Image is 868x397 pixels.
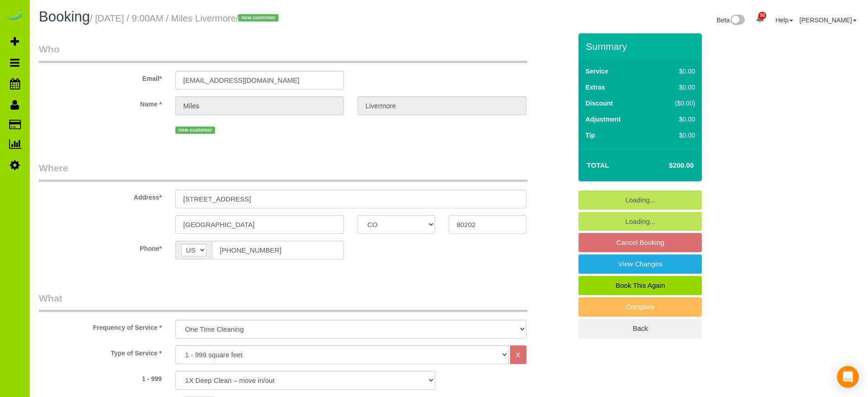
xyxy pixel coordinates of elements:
[579,254,702,274] a: View Changes
[5,9,24,22] img: Automaid Logo
[758,12,766,19] span: 50
[579,276,702,295] a: Book This Again
[642,162,694,169] h4: $200.00
[39,161,527,182] legend: Where
[579,319,702,338] a: Back
[586,41,697,52] h3: Summary
[32,371,168,383] label: 1 - 999
[587,161,609,169] strong: Total
[585,115,621,124] label: Adjustment
[656,83,695,92] div: $0.00
[656,131,695,140] div: $0.00
[32,241,168,253] label: Phone*
[39,42,527,63] legend: Who
[585,67,608,76] label: Service
[175,215,344,234] input: City*
[656,99,695,108] div: ($0.00)
[585,99,613,108] label: Discount
[717,16,745,24] a: Beta
[775,16,793,24] a: Help
[236,13,281,23] span: /
[212,241,344,259] input: Phone*
[585,83,605,92] label: Extras
[32,71,168,83] label: Email*
[32,190,168,202] label: Address*
[175,71,344,90] input: Email*
[656,67,695,76] div: $0.00
[656,115,695,124] div: $0.00
[449,215,526,234] input: Zip Code*
[32,345,168,358] label: Type of Service *
[800,16,857,24] a: [PERSON_NAME]
[238,14,278,21] span: new customer
[32,96,168,109] label: Name *
[837,366,859,388] div: Open Intercom Messenger
[39,9,90,25] span: Booking
[751,9,769,29] a: 50
[175,127,215,134] span: new customer
[32,320,168,332] label: Frequency of Service *
[585,131,595,140] label: Tip
[39,291,527,312] legend: What
[730,15,745,26] img: New interface
[90,13,281,23] small: / [DATE] / 9:00AM / Miles Livermore
[358,96,526,115] input: Last Name*
[175,96,344,115] input: First Name*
